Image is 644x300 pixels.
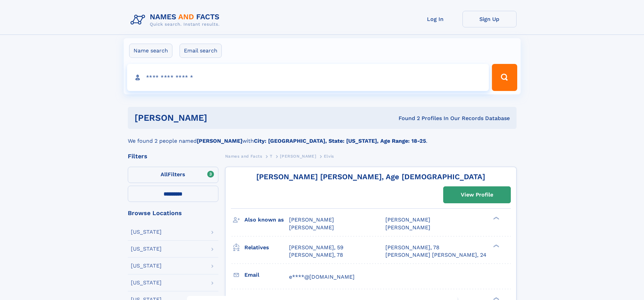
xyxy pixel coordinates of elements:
div: ❯ [492,216,500,221]
input: search input [127,64,489,91]
span: [PERSON_NAME] [385,224,430,231]
div: ❯ [492,244,500,248]
a: Sign Up [462,11,517,27]
span: Elvis [324,154,334,159]
h1: [PERSON_NAME] [135,114,303,122]
span: [PERSON_NAME] [289,216,334,223]
label: Filters [128,167,218,183]
div: Filters [128,153,218,159]
div: [US_STATE] [131,246,162,252]
label: Email search [180,44,222,58]
div: Found 2 Profiles In Our Records Database [303,115,510,122]
a: [PERSON_NAME] [PERSON_NAME], Age [DEMOGRAPHIC_DATA] [256,172,485,181]
a: [PERSON_NAME], 78 [385,244,439,251]
a: [PERSON_NAME], 78 [289,251,343,259]
div: [US_STATE] [131,280,162,285]
span: [PERSON_NAME] [280,154,316,159]
b: [PERSON_NAME] [197,138,242,144]
span: T [270,154,272,159]
label: Name search [129,44,172,58]
a: Log In [408,11,462,27]
h3: Also known as [244,214,289,226]
h3: Email [244,269,289,281]
a: [PERSON_NAME] [PERSON_NAME], 24 [385,251,486,259]
span: [PERSON_NAME] [385,216,430,223]
span: [PERSON_NAME] [289,224,334,231]
div: We found 2 people named with . [128,129,517,145]
a: [PERSON_NAME], 59 [289,244,343,251]
a: T [270,152,272,160]
div: [US_STATE] [131,263,162,269]
div: [US_STATE] [131,229,162,235]
h3: Relatives [244,242,289,253]
b: City: [GEOGRAPHIC_DATA], State: [US_STATE], Age Range: 18-25 [254,138,426,144]
img: Logo Names and Facts [128,11,225,29]
a: View Profile [444,187,510,203]
button: Search Button [492,64,517,91]
div: Browse Locations [128,210,218,216]
span: All [161,171,168,178]
a: [PERSON_NAME] [280,152,316,160]
a: Names and Facts [225,152,262,160]
div: View Profile [461,187,493,203]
